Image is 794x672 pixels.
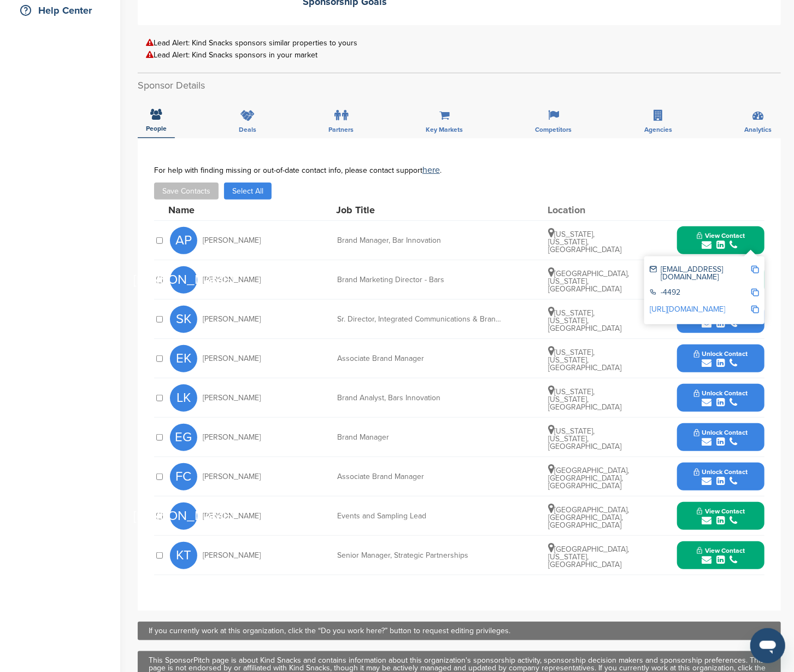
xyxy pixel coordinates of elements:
[751,289,759,296] img: Copy
[684,539,758,572] button: View Contact
[337,276,501,284] div: Brand Marketing Director - Bars
[694,429,748,436] span: Unlock Contact
[336,205,500,215] div: Job Title
[548,545,629,569] span: [GEOGRAPHIC_DATA], [US_STATE], [GEOGRAPHIC_DATA]
[422,165,440,176] a: here
[203,394,261,402] span: [PERSON_NAME]
[170,227,197,254] span: AP
[170,306,197,333] span: SK
[203,434,261,441] span: [PERSON_NAME]
[203,355,261,363] span: [PERSON_NAME]
[681,421,761,454] button: Unlock Contact
[239,126,256,133] span: Deals
[684,224,758,257] button: View Contact
[650,289,751,298] div: -4492
[170,463,197,490] span: FC
[694,389,748,397] span: Unlock Contact
[548,348,621,372] span: [US_STATE], [US_STATE], [GEOGRAPHIC_DATA]
[149,627,770,635] div: If you currently work at this organization, click the “Do you work here?” button to request editi...
[536,126,572,133] span: Competitors
[337,552,501,559] div: Senior Manager, Strategic Partnerships
[426,126,463,133] span: Key Markets
[681,460,761,493] button: Unlock Contact
[16,1,109,20] div: Help Center
[751,306,759,313] img: Copy
[337,434,501,441] div: Brand Manager
[337,512,501,520] div: Events and Sampling Lead
[146,39,773,47] div: Lead Alert: Kind Snacks sponsors similar properties to yours
[146,125,167,132] span: People
[224,183,272,200] button: Select All
[168,205,289,215] div: Name
[681,382,761,414] button: Unlock Contact
[697,547,745,554] span: View Contact
[684,500,758,533] button: View Contact
[337,473,501,481] div: Associate Brand Manager
[337,315,501,323] div: Sr. Director, Integrated Communications & Brand Purpose
[650,266,751,281] div: [EMAIL_ADDRESS][DOMAIN_NAME]
[548,466,629,490] span: [GEOGRAPHIC_DATA], [GEOGRAPHIC_DATA], [GEOGRAPHIC_DATA]
[154,166,764,174] div: For help with finding missing or out-of-date contact info, please contact support .
[694,350,748,358] span: Unlock Contact
[138,78,781,93] h2: Sponsor Details
[744,126,772,133] span: Analytics
[750,628,785,663] iframe: Button to launch messaging window
[170,266,197,294] span: [PERSON_NAME]
[203,237,261,244] span: [PERSON_NAME]
[751,266,759,273] img: Copy
[203,315,261,323] span: [PERSON_NAME]
[170,502,197,530] span: [PERSON_NAME]
[170,384,197,412] span: LK
[203,552,261,559] span: [PERSON_NAME]
[170,345,197,372] span: EK
[337,355,501,363] div: Associate Brand Manager
[694,468,748,476] span: Unlock Contact
[548,505,629,530] span: [GEOGRAPHIC_DATA], [GEOGRAPHIC_DATA], [GEOGRAPHIC_DATA]
[154,183,219,200] button: Save Contacts
[146,51,773,59] div: Lead Alert: Kind Snacks sponsors in your market
[697,232,745,239] span: View Contact
[203,473,261,481] span: [PERSON_NAME]
[328,126,354,133] span: Partners
[170,424,197,451] span: EG
[337,237,501,244] div: Brand Manager, Bar Innovation
[170,542,197,569] span: KT
[548,205,630,215] div: Location
[548,387,621,412] span: [US_STATE], [US_STATE], [GEOGRAPHIC_DATA]
[548,426,621,451] span: [US_STATE], [US_STATE], [GEOGRAPHIC_DATA]
[697,507,745,515] span: View Contact
[548,230,621,254] span: [US_STATE], [US_STATE], [GEOGRAPHIC_DATA]
[681,342,761,375] button: Unlock Contact
[650,305,725,314] a: [URL][DOMAIN_NAME]
[337,394,501,402] div: Brand Analyst, Bars Innovation
[548,269,629,294] span: [GEOGRAPHIC_DATA], [US_STATE], [GEOGRAPHIC_DATA]
[548,308,621,333] span: [US_STATE], [US_STATE], [GEOGRAPHIC_DATA]
[644,126,672,133] span: Agencies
